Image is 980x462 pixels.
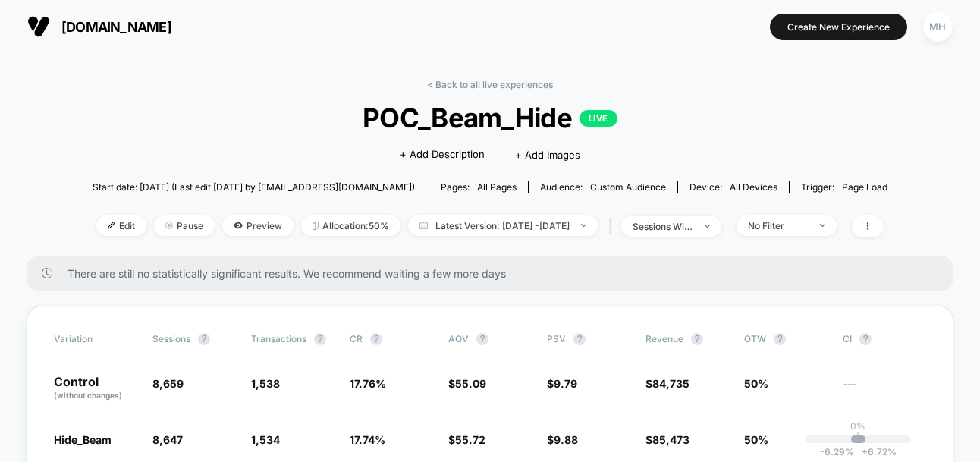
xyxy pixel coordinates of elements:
[801,181,887,193] div: Trigger:
[581,224,586,227] img: end
[554,377,577,390] span: 9.79
[856,432,859,443] p: |
[547,433,578,446] span: $
[455,433,485,446] span: 55.72
[350,377,386,390] span: 17.76 %
[652,433,689,446] span: 85,473
[54,376,137,401] p: Control
[573,333,586,345] button: ?
[633,221,693,232] div: sessions with impression
[476,333,488,345] button: ?
[152,433,183,446] span: 8,647
[251,433,280,446] span: 1,534
[744,333,828,345] span: OTW
[93,181,415,193] span: Start date: [DATE] (Last edit [DATE] by [EMAIL_ADDRESS][DOMAIN_NAME])
[251,377,280,390] span: 1,538
[165,222,173,229] img: end
[108,222,115,229] img: edit
[370,333,382,345] button: ?
[820,224,825,227] img: end
[350,433,385,446] span: 17.74 %
[313,222,319,230] img: rebalance
[448,333,469,344] span: AOV
[843,333,926,345] span: CI
[744,433,768,446] span: 50%
[515,149,580,161] span: + Add Images
[96,215,146,236] span: Edit
[677,181,789,193] span: Device:
[923,12,953,42] div: MH
[408,215,598,236] span: Latest Version: [DATE] - [DATE]
[152,377,184,390] span: 8,659
[251,333,306,344] span: Transactions
[448,377,486,390] span: $
[843,379,926,401] span: ---
[645,433,689,446] span: $
[854,446,897,457] span: 6.72 %
[222,215,294,236] span: Preview
[455,377,486,390] span: 55.09
[152,333,190,344] span: Sessions
[477,181,517,193] span: all pages
[61,19,171,35] span: [DOMAIN_NAME]
[645,333,683,344] span: Revenue
[314,333,326,345] button: ?
[645,377,689,390] span: $
[68,267,923,280] span: There are still no statistically significant results. We recommend waiting a few more days
[23,14,176,39] button: [DOMAIN_NAME]
[350,333,363,344] span: CR
[652,377,689,390] span: 84,735
[419,222,428,229] img: calendar
[427,79,553,90] a: < Back to all live experiences
[705,225,710,228] img: end
[580,110,617,127] p: LIVE
[154,215,215,236] span: Pause
[919,11,957,42] button: MH
[198,333,210,345] button: ?
[859,333,872,345] button: ?
[590,181,666,193] span: Custom Audience
[54,433,112,446] span: Hide_Beam
[27,15,50,38] img: Visually logo
[448,433,485,446] span: $
[862,446,868,457] span: +
[744,377,768,390] span: 50%
[133,102,848,134] span: POC_Beam_Hide
[400,147,485,162] span: + Add Description
[547,333,566,344] span: PSV
[540,181,666,193] div: Audience:
[605,215,621,237] span: |
[691,333,703,345] button: ?
[850,420,865,432] p: 0%
[441,181,517,193] div: Pages:
[54,333,137,345] span: Variation
[301,215,400,236] span: Allocation: 50%
[770,14,907,40] button: Create New Experience
[748,220,809,231] div: No Filter
[54,391,122,400] span: (without changes)
[730,181,777,193] span: all devices
[774,333,786,345] button: ?
[820,446,854,457] span: -6.29 %
[554,433,578,446] span: 9.88
[547,377,577,390] span: $
[842,181,887,193] span: Page Load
